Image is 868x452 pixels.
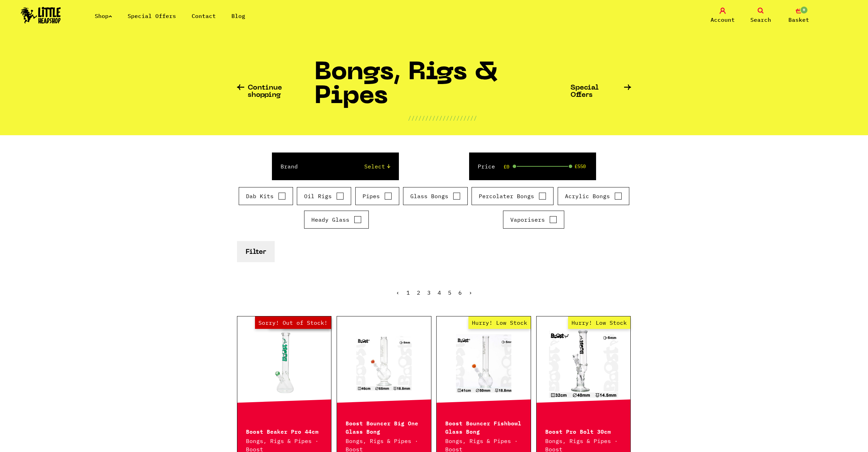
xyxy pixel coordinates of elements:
label: Heady Glass [311,215,362,224]
p: Boost Bouncer Fishbowl Glass Bong [445,418,522,435]
a: 0 Basket [782,8,816,24]
h1: Bongs, Rigs & Pipes [314,61,570,114]
a: Contact [192,12,216,19]
a: Continue shopping [237,84,314,99]
label: Brand [281,162,298,170]
a: « Previous [396,289,400,296]
span: £550 [575,164,586,169]
button: Filter [237,241,275,262]
label: Vaporisers [510,215,557,224]
label: Acrylic Bongs [565,192,622,200]
p: Boost Pro Bolt 30cm [545,427,622,435]
span: £0 [504,164,509,169]
a: Search [743,8,778,24]
span: Basket [788,16,809,24]
span: Hurry! Low Stock [468,316,531,329]
label: Pipes [363,192,392,200]
a: Hurry! Low Stock [537,329,631,398]
a: Next » [469,289,472,296]
p: Boost Beaker Pro 44cm [246,427,323,435]
span: Search [750,16,771,24]
label: Dab Kits [246,192,286,200]
a: 3 [427,289,431,296]
span: 2 [417,289,420,296]
label: Glass Bongs [410,192,460,200]
a: 4 [438,289,441,296]
label: Price [478,162,495,170]
a: 1 [406,289,410,296]
a: Shop [95,12,112,19]
span: Hurry! Low Stock [568,316,630,329]
img: Little Head Shop Logo [21,7,61,24]
a: Out of Stock Hurry! Low Stock Sorry! Out of Stock! [237,329,331,398]
a: Special Offers [128,12,176,19]
p: //////////////////// [408,114,477,122]
p: Boost Bouncer Big One Glass Bong [346,418,422,435]
a: Blog [231,12,245,19]
a: Hurry! Low Stock [437,329,531,398]
span: Account [711,16,735,24]
label: Oil Rigs [304,192,344,200]
a: 6 [458,289,462,296]
span: 0 [800,6,808,14]
label: Percolater Bongs [479,192,546,200]
a: 5 [448,289,451,296]
a: Special Offers [570,84,631,99]
span: Sorry! Out of Stock! [255,316,331,329]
